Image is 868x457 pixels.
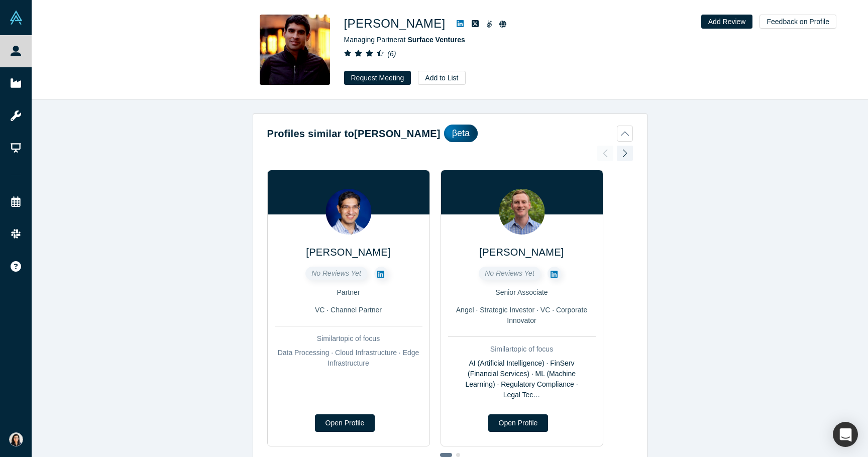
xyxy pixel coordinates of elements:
button: Add to List [418,71,465,85]
img: John Zimmerman's Profile Image [499,189,545,235]
img: Renumathy Dhanasekaran's Account [9,432,23,446]
span: No Reviews Yet [485,269,534,277]
div: Similar topic of focus [448,344,596,355]
a: Open Profile [315,414,375,432]
div: VC · Channel Partner [275,305,422,315]
span: Managing Partner at [344,36,465,44]
button: Request Meeting [344,71,411,85]
span: Data Processing · Cloud Infrastructure · Edge Infrastructure [278,349,419,367]
span: Senior Associate [495,288,548,296]
a: Open Profile [488,414,549,432]
div: βeta [444,125,478,142]
button: Feedback on Profile [759,15,836,29]
img: Kushagra Vaid's Profile Image [325,189,371,235]
h2: Profiles similar to [PERSON_NAME] [267,126,441,141]
div: Similar topic of focus [275,333,422,344]
button: Profiles similar to[PERSON_NAME]βeta [267,125,633,142]
div: AI (Artificial Intelligence) · FinServ (Financial Services) · ML (Machine Learning) · Regulatory ... [448,358,596,400]
a: [PERSON_NAME] [306,247,390,258]
span: No Reviews Yet [311,269,361,277]
img: Gyan Kapur's Profile Image [260,15,330,85]
a: [PERSON_NAME] [479,247,564,258]
img: Alchemist Vault Logo [9,11,23,25]
h1: [PERSON_NAME] [344,15,446,33]
a: Surface Ventures [407,36,465,44]
button: Add Review [701,15,753,29]
span: Partner [337,288,360,296]
i: ( 6 ) [387,50,396,58]
div: Angel · Strategic Investor · VC · Corporate Innovator [448,305,596,326]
